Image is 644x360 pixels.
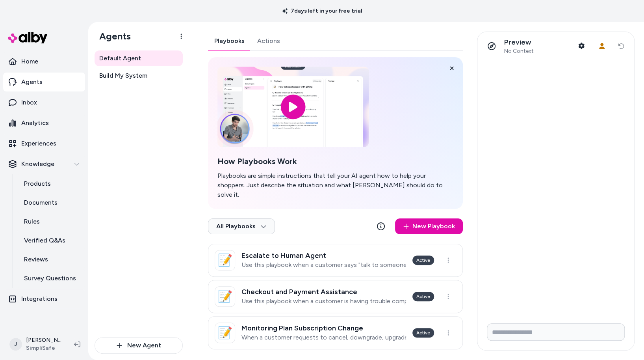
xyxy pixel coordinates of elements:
[215,286,235,307] div: 📝
[16,174,85,193] a: Products
[3,93,85,112] a: Inbox
[99,54,141,63] span: Default Agent
[412,256,434,265] div: Active
[217,157,453,166] h2: How Playbooks Work
[26,336,61,344] p: [PERSON_NAME]
[95,50,183,66] a: Default Agent
[21,77,43,87] p: Agents
[26,344,61,352] span: SimpliSafe
[241,324,406,332] h3: Monitoring Plan Subscription Change
[24,179,51,188] p: Products
[5,332,68,357] button: J[PERSON_NAME]SimpliSafe
[504,38,534,47] p: Preview
[241,288,406,296] h3: Checkout and Payment Assistance
[93,30,131,42] h1: Agents
[217,171,453,200] p: Playbooks are simple instructions that tell your AI agent how to help your shoppers. Just describ...
[241,261,406,269] p: Use this playbook when a customer says "talk to someone" "talk to a real person" "speak with cust...
[16,212,85,231] a: Rules
[8,32,47,43] img: alby Logo
[208,32,251,50] button: Playbooks
[487,323,625,341] input: Write your prompt here
[215,323,235,343] div: 📝
[24,217,40,226] p: Rules
[504,48,534,55] span: No Context
[3,289,85,308] a: Integrations
[216,222,267,230] span: All Playbooks
[21,98,37,107] p: Inbox
[412,292,434,301] div: Active
[95,337,183,354] button: New Agent
[241,252,406,259] h3: Escalate to Human Agent
[21,118,49,128] p: Analytics
[241,297,406,305] p: Use this playbook when a customer is having trouble completing the checkout process to purchase t...
[3,155,85,173] button: Knowledge
[24,274,76,283] p: Survey Questions
[208,280,463,313] a: 📝Checkout and Payment AssistanceUse this playbook when a customer is having trouble completing th...
[208,316,463,349] a: 📝Monitoring Plan Subscription ChangeWhen a customer requests to cancel, downgrade, upgrade, suspe...
[241,334,406,341] p: When a customer requests to cancel, downgrade, upgrade, suspend or change their monitoring plan s...
[215,250,235,270] div: 📝
[277,7,367,15] p: 7 days left in your free trial
[21,159,54,169] p: Knowledge
[21,139,56,148] p: Experiences
[412,328,434,338] div: Active
[16,231,85,250] a: Verified Q&As
[3,114,85,132] a: Analytics
[24,255,48,264] p: Reviews
[21,294,58,304] p: Integrations
[16,269,85,288] a: Survey Questions
[16,250,85,269] a: Reviews
[99,71,147,80] span: Build My System
[395,218,463,234] a: New Playbook
[208,244,463,277] a: 📝Escalate to Human AgentUse this playbook when a customer says "talk to someone" "talk to a real ...
[16,193,85,212] a: Documents
[3,73,85,91] a: Agents
[24,236,65,245] p: Verified Q&As
[21,57,38,66] p: Home
[24,198,58,207] p: Documents
[3,134,85,153] a: Experiences
[9,338,22,351] span: J
[3,52,85,71] a: Home
[95,68,183,84] a: Build My System
[251,32,286,50] button: Actions
[208,218,275,234] button: All Playbooks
